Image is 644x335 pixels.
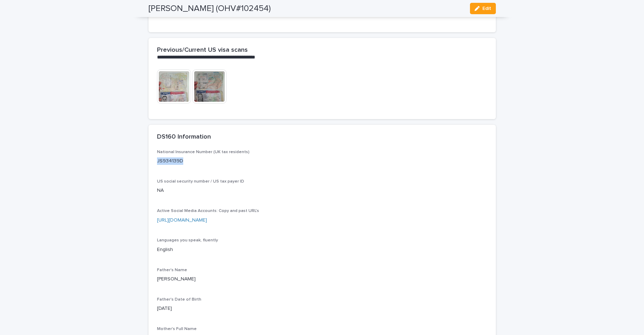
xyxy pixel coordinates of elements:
[157,133,211,141] h2: DS160 Information
[157,297,201,302] span: Father's Date of Birth
[157,305,487,312] p: [DATE]
[157,275,487,283] p: [PERSON_NAME]
[157,327,197,331] span: Mother's Full Name
[157,46,248,54] h2: Previous/Current US visa scans
[157,209,259,213] span: Active Social Media Accounts: Copy and past URL's
[157,179,244,184] span: US social security number / US tax payer ID
[470,3,496,14] button: Edit
[157,157,487,165] p: JS934139D
[157,246,487,253] p: English
[157,187,487,194] p: NA
[157,268,187,272] span: Father's Name
[157,218,207,223] a: [URL][DOMAIN_NAME]
[149,4,271,14] h2: [PERSON_NAME] (OHV#102454)
[157,238,218,242] span: Languages you speak, fluently
[157,150,250,154] span: National Insurance Number (UK tax residents)
[482,6,491,11] span: Edit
